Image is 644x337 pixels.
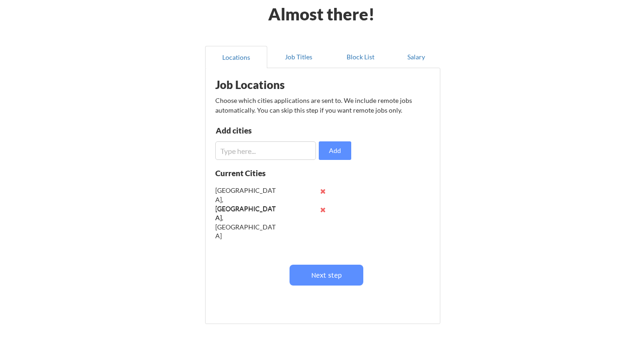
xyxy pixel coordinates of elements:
[215,141,316,160] input: Type here...
[215,169,286,177] div: Current Cities
[215,186,276,222] div: [GEOGRAPHIC_DATA], [GEOGRAPHIC_DATA]
[329,46,392,68] button: Block List
[290,265,363,286] button: Next step
[215,79,332,90] div: Job Locations
[215,95,429,115] div: Choose which cities applications are sent to. We include remote jobs automatically. You can skip ...
[392,46,440,68] button: Salary
[319,141,351,160] button: Add
[267,46,329,68] button: Job Titles
[205,46,267,68] button: Locations
[216,127,312,134] div: Add cities
[257,6,386,22] div: Almost there!
[215,204,276,241] div: [GEOGRAPHIC_DATA], [GEOGRAPHIC_DATA]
